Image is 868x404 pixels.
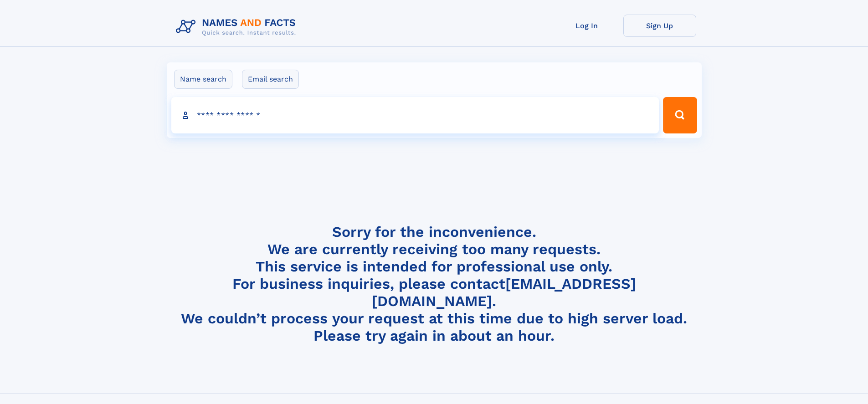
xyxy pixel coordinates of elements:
[171,97,659,133] input: search input
[372,275,636,310] a: [EMAIL_ADDRESS][DOMAIN_NAME]
[550,15,623,37] a: Log In
[663,97,697,133] button: Search Button
[172,223,696,345] h4: Sorry for the inconvenience. We are currently receiving too many requests. This service is intend...
[623,15,696,37] a: Sign Up
[172,15,303,39] img: Logo Names and Facts
[242,70,299,89] label: Email search
[174,70,232,89] label: Name search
